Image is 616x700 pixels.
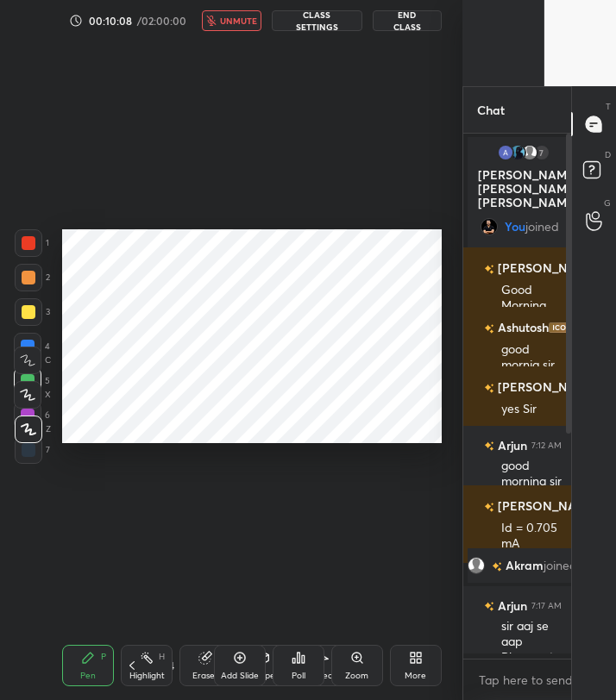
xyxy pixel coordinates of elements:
[494,597,527,615] h6: Arjun
[463,87,519,133] p: Chat
[15,436,50,464] div: 7
[80,672,96,680] div: Pen
[506,559,544,572] span: Akram
[468,557,485,574] img: default.png
[494,378,599,397] h6: [PERSON_NAME]
[14,347,51,374] div: C
[484,442,494,452] img: no-rating-badge.077c3623.svg
[484,324,494,334] img: no-rating-badge.077c3623.svg
[345,672,368,680] div: Zoom
[14,381,51,409] div: X
[15,264,50,291] div: 2
[494,319,549,337] h6: Ashutosh
[521,144,538,161] img: default.png
[605,148,611,161] p: D
[373,10,441,31] button: End Class
[501,341,562,374] div: good mornig sir
[272,10,363,31] button: CLASS SETTINGS
[15,416,51,443] div: Z
[192,672,218,680] div: Eraser
[531,601,562,611] div: 7:17 AM
[129,672,165,680] div: Highlight
[463,134,575,653] div: grid
[221,672,259,680] div: Add Slide
[101,653,106,661] div: P
[484,503,494,512] img: no-rating-badge.077c3623.svg
[501,520,562,553] div: Id = 0.705 mA
[478,168,569,209] p: [PERSON_NAME], [PERSON_NAME], [PERSON_NAME]
[484,603,494,612] img: no-rating-badge.077c3623.svg
[509,144,526,161] img: 98f8b880819c432c895a0ba068de9c1a.41003506_3
[604,197,611,209] p: G
[501,458,562,491] div: good morning sir
[484,265,494,274] img: no-rating-badge.077c3623.svg
[606,100,611,113] p: T
[497,144,514,161] img: 3
[15,298,50,326] div: 3
[544,559,577,572] span: joined
[292,672,305,680] div: Poll
[484,384,494,393] img: no-rating-badge.077c3623.svg
[504,220,525,234] span: You
[501,401,562,418] div: yes Sir
[501,282,562,330] div: Good Morning Sir
[15,229,49,257] div: 1
[533,144,550,161] div: 7
[525,220,558,234] span: joined
[480,218,497,235] img: ae2dc78aa7324196b3024b1bd2b41d2d.jpg
[405,672,426,680] div: More
[492,562,502,572] img: no-rating-badge.077c3623.svg
[494,259,599,278] h6: [PERSON_NAME]
[494,436,527,454] h6: Arjun
[549,322,583,333] img: iconic-dark.1390631f.png
[159,653,165,661] div: H
[494,497,599,516] h6: [PERSON_NAME]
[220,15,257,27] span: unmute
[202,10,261,31] button: unmute
[14,333,50,360] div: 4
[531,441,562,451] div: 7:12 AM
